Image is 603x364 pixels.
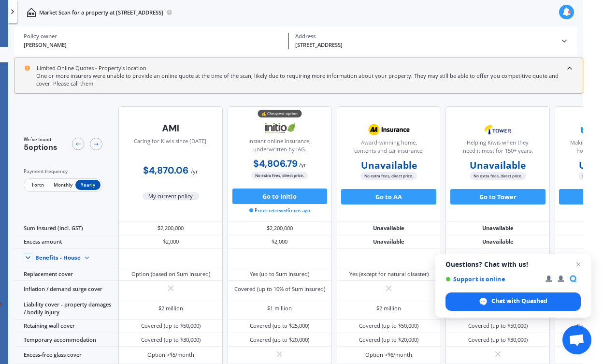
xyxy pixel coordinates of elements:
[376,305,401,312] div: $2 million
[251,172,308,179] span: No extra fees, direct price.
[24,168,102,175] div: Payment frequency
[363,120,415,139] img: AA.webp
[14,235,118,249] div: Excess amount
[295,33,554,40] div: Address
[470,161,526,169] b: Unavailable
[258,110,301,117] div: 💰 Cheapest option
[445,261,581,268] span: Questions? Chat with us!
[254,118,305,138] img: Initio.webp
[24,136,57,143] span: We've found
[27,8,36,17] img: home-and-contents.b802091223b8502ef2dd.svg
[25,180,50,190] span: Fortn
[24,142,57,152] span: 5 options
[450,189,546,204] button: Go to Tower
[253,158,298,170] b: $4,806.79
[145,118,197,138] img: AMI-text-1.webp
[360,172,417,179] span: No extra fees, direct price.
[50,180,75,190] span: Monthly
[250,336,309,344] div: Covered (up to $20,000)
[361,161,417,169] b: Unavailable
[337,221,441,235] div: Unavailable
[359,336,418,344] div: Covered (up to $20,000)
[141,336,201,344] div: Covered (up to $30,000)
[341,189,436,204] button: Go to AA
[299,161,306,168] span: / yr
[147,351,194,359] div: Option <$5/month
[228,235,332,249] div: $2,000
[250,322,309,330] div: Covered (up to $25,000)
[24,72,574,87] div: One or more insurers were unable to provide an online quote at the time of the scan; likely due t...
[232,189,328,204] button: Go to Initio
[445,221,550,235] div: Unavailable
[228,221,332,235] div: $2,200,000
[118,235,223,249] div: $2,000
[445,235,550,249] div: Unavailable
[118,221,223,235] div: $2,200,000
[267,305,292,312] div: $1 million
[365,351,412,359] div: Option <$6/month
[24,41,283,49] div: [PERSON_NAME]
[141,322,201,330] div: Covered (up to $50,000)
[470,172,526,179] span: No extra fees, direct price.
[359,322,418,330] div: Covered (up to $50,000)
[143,192,200,200] span: My current policy
[472,120,523,139] img: Tower.webp
[14,221,118,235] div: Sum insured (incl. GST)
[39,9,163,16] p: Market Scan for a property at [STREET_ADDRESS]
[234,137,325,157] div: Instant online insurance; underwritten by IAG.
[35,254,81,261] div: Benefits - House
[337,235,441,249] div: Unavailable
[468,336,528,344] div: Covered (up to $30,000)
[249,207,310,214] span: Prices retrieved 6 mins ago
[445,292,581,311] span: Chat with Quashed
[131,270,210,278] div: Option (based on Sum Insured)
[75,180,100,190] span: Yearly
[14,347,118,364] div: Excess-free glass cover
[445,276,539,283] span: Support is online
[81,252,93,264] img: Benefit content down
[468,322,528,330] div: Covered (up to $50,000)
[349,270,429,278] div: Yes (except for natural disaster)
[14,281,118,298] div: Inflation / demand surge cover
[250,270,309,278] div: Yes (up to Sum Insured)
[24,64,146,72] div: Limited Online Quotes - Property's location
[295,41,554,49] div: [STREET_ADDRESS]
[562,325,591,354] a: Open chat
[14,298,118,320] div: Liability cover - property damages / bodily injury
[491,297,547,306] span: Chat with Quashed
[14,333,118,347] div: Temporary accommodation
[343,139,434,158] div: Award-winning home, contents and car insurance.
[14,320,118,333] div: Retaining wall cover
[14,267,118,281] div: Replacement cover
[191,168,198,175] span: / yr
[234,285,325,293] div: Covered (up to 10% of Sum Insured)
[452,139,543,158] div: Helping Kiwis when they need it most for 150+ years.
[134,137,208,157] div: Caring for Kiwis since [DATE].
[24,33,283,40] div: Policy owner
[158,305,183,312] div: $2 million
[143,164,188,176] b: $4,870.06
